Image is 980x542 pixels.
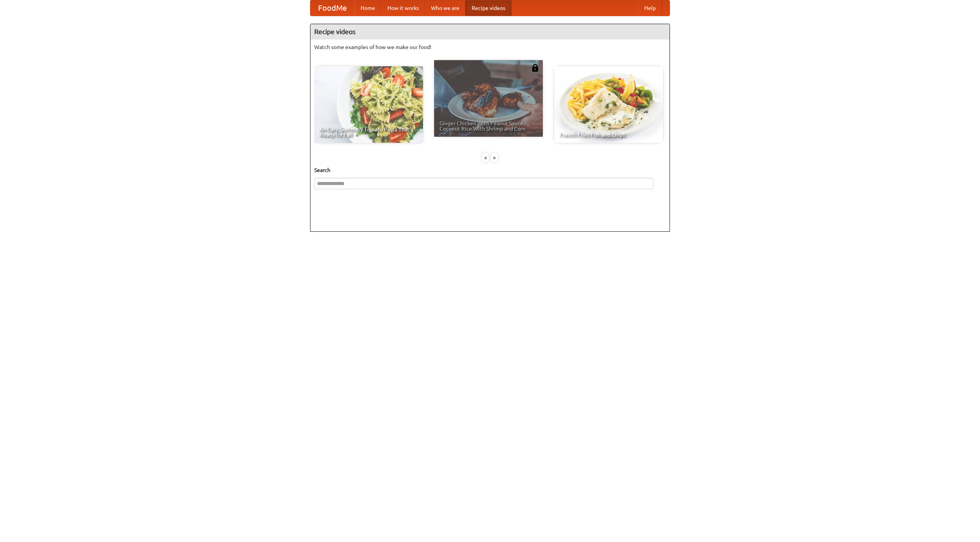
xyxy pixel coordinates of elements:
[310,0,354,16] a: FoodMe
[354,0,381,16] a: Home
[465,0,511,16] a: Recipe videos
[314,43,666,51] p: Watch some examples of how we make our food!
[638,0,662,16] a: Help
[554,66,663,143] a: French Fries Fish and Chips
[381,0,425,16] a: How it works
[482,153,489,162] div: «
[531,64,539,72] img: 483408.png
[310,24,670,39] h4: Recipe videos
[491,153,498,162] div: »
[425,0,465,16] a: Who we are
[314,166,666,174] h5: Search
[314,66,423,143] a: An Easy, Summery Tomato Pasta That's Ready for Fall
[560,132,658,138] span: French Fries Fish and Chips
[320,127,418,138] span: An Easy, Summery Tomato Pasta That's Ready for Fall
